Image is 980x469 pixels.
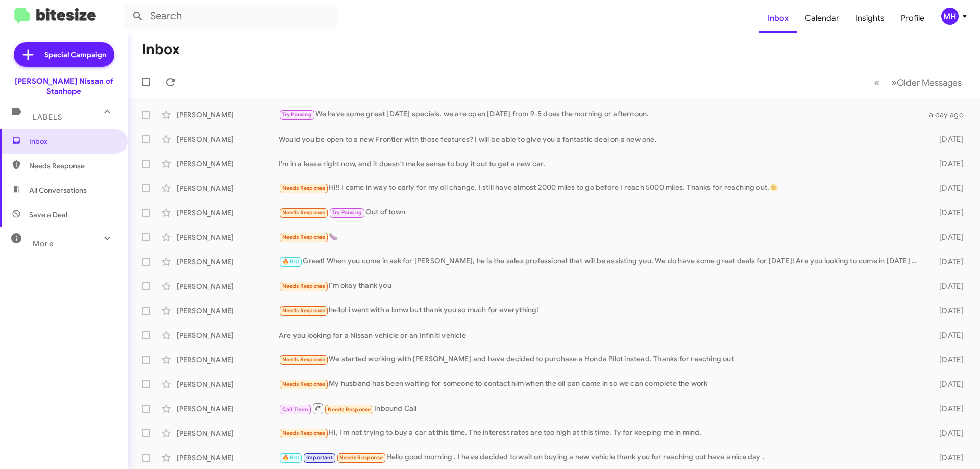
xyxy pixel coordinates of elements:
[177,355,279,365] div: [PERSON_NAME]
[933,8,969,25] button: MH
[279,207,923,218] div: Out of town
[44,50,106,60] span: Special Campaign
[279,402,923,415] div: Inbound Call
[923,159,972,169] div: [DATE]
[923,183,972,193] div: [DATE]
[33,113,62,122] span: Labels
[29,210,67,220] span: Save a Deal
[797,4,847,33] a: Calendar
[282,381,326,387] span: Needs Response
[279,256,923,267] div: Great! When you come in ask for [PERSON_NAME], he is the sales professional that will be assistin...
[29,136,116,146] span: Inbox
[177,404,279,414] div: [PERSON_NAME]
[177,330,279,340] div: [PERSON_NAME]
[279,354,923,365] div: We started working with [PERSON_NAME] and have decided to purchase a Honda Pilot instead. Thanks ...
[177,379,279,389] div: [PERSON_NAME]
[142,41,180,58] h1: Inbox
[282,258,300,265] span: 🔥 Hot
[923,404,972,414] div: [DATE]
[282,209,326,216] span: Needs Response
[923,306,972,316] div: [DATE]
[847,4,893,33] a: Insights
[177,232,279,242] div: [PERSON_NAME]
[891,76,897,89] span: »
[868,72,968,93] nav: Page navigation example
[282,283,326,289] span: Needs Response
[282,111,312,118] span: Try Pausing
[282,430,326,436] span: Needs Response
[177,159,279,169] div: [PERSON_NAME]
[923,281,972,291] div: [DATE]
[759,4,797,33] a: Inbox
[923,355,972,365] div: [DATE]
[282,454,300,461] span: 🔥 Hot
[177,134,279,144] div: [PERSON_NAME]
[279,330,923,340] div: Are you looking for a Nissan vehicle or an Infiniti vehicle
[33,239,54,249] span: More
[893,4,933,33] a: Profile
[923,110,972,120] div: a day ago
[282,234,326,240] span: Needs Response
[885,72,968,93] button: Next
[328,406,371,413] span: Needs Response
[279,427,923,439] div: Hi, I'm not trying to buy a car at this time. The interest rates are too high at this time. Ty fo...
[923,134,972,144] div: [DATE]
[279,378,923,390] div: My husband has been waiting for someone to contact him when the oil pan came in so we can complet...
[124,4,338,29] input: Search
[923,232,972,242] div: [DATE]
[332,209,362,216] span: Try Pausing
[282,307,326,314] span: Needs Response
[177,428,279,438] div: [PERSON_NAME]
[279,305,923,316] div: hello! i went with a bmw but thank you so much for everything!
[923,453,972,463] div: [DATE]
[279,134,923,144] div: Would you be open to a new Frontier with those features? I will be able to give you a fantastic d...
[339,454,383,461] span: Needs Response
[923,428,972,438] div: [DATE]
[279,231,923,243] div: 🍆
[868,72,886,93] button: Previous
[282,185,326,191] span: Needs Response
[177,453,279,463] div: [PERSON_NAME]
[177,110,279,120] div: [PERSON_NAME]
[279,280,923,292] div: I'm okay thank you
[177,306,279,316] div: [PERSON_NAME]
[282,406,309,413] span: Call Them
[279,452,923,463] div: Hello good morning . I have decided to wait on buying a new vehicle thank you for reaching out ha...
[14,42,114,67] a: Special Campaign
[279,109,923,120] div: We have some great [DATE] specials, we are open [DATE] from 9-5 does the morning or afternoon.
[279,182,923,194] div: Hi!! I came in way to early for my oil change. I still have almost 2000 miles to go before I reac...
[29,161,116,171] span: Needs Response
[941,8,959,25] div: MH
[306,454,333,461] span: Important
[923,208,972,218] div: [DATE]
[923,330,972,340] div: [DATE]
[282,356,326,363] span: Needs Response
[874,76,879,89] span: «
[177,257,279,267] div: [PERSON_NAME]
[177,208,279,218] div: [PERSON_NAME]
[29,185,87,195] span: All Conversations
[177,281,279,291] div: [PERSON_NAME]
[923,379,972,389] div: [DATE]
[923,257,972,267] div: [DATE]
[279,159,923,169] div: I'm in a lease right now, and it doesn't make sense to buy it out to get a new car.
[897,77,962,88] span: Older Messages
[177,183,279,193] div: [PERSON_NAME]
